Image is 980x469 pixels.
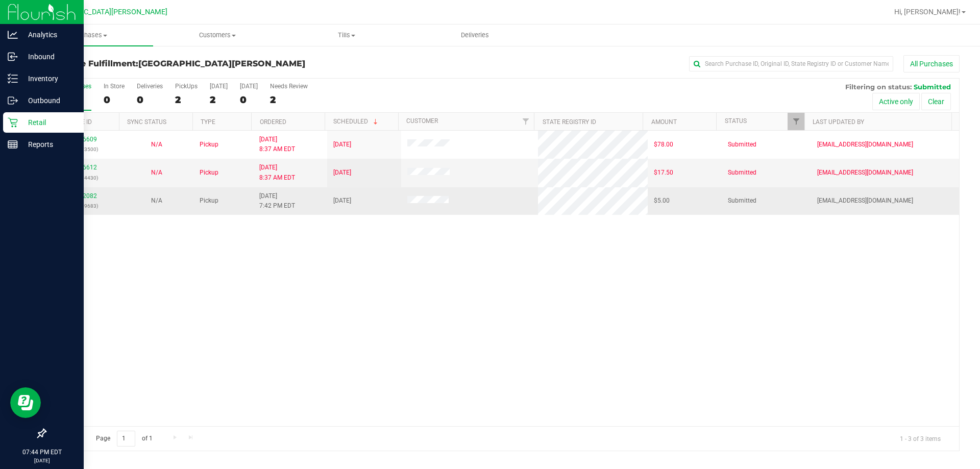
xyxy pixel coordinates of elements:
a: Customer [406,117,438,125]
span: Pickup [200,140,218,150]
button: Active only [872,93,920,110]
span: Pickup [200,168,218,178]
span: [GEOGRAPHIC_DATA][PERSON_NAME] [41,8,167,16]
span: [EMAIL_ADDRESS][DOMAIN_NAME] [817,196,913,206]
p: 07:44 PM EDT [5,448,79,457]
a: Filter [788,113,804,130]
div: 0 [104,94,125,106]
p: Inventory [18,72,79,85]
a: 12006612 [68,164,97,171]
p: Retail [18,116,79,129]
a: Sync Status [127,118,166,126]
span: Deliveries [447,31,503,40]
button: N/A [151,140,162,150]
input: 1 [117,431,135,447]
inline-svg: Retail [8,117,18,128]
inline-svg: Analytics [8,30,18,40]
span: Tills [282,31,410,40]
div: [DATE] [240,83,258,90]
a: State Registry ID [543,118,596,126]
a: Type [201,118,215,126]
div: In Store [104,83,125,90]
a: Customers [153,24,282,46]
span: $5.00 [654,196,670,206]
span: Customers [154,31,281,40]
inline-svg: Outbound [8,95,18,106]
a: Scheduled [333,118,380,125]
span: Not Applicable [151,169,162,176]
p: [DATE] [5,457,79,464]
span: Hi, [PERSON_NAME]! [894,8,961,16]
button: Clear [921,93,951,110]
span: Submitted [728,196,756,206]
a: Status [725,117,747,125]
span: Submitted [914,83,951,91]
button: N/A [151,196,162,206]
span: 1 - 3 of 3 items [892,431,949,446]
span: [DATE] [333,196,351,206]
div: 2 [210,94,228,106]
div: Needs Review [270,83,308,90]
span: [DATE] [333,168,351,178]
div: Deliveries [137,83,163,90]
span: Filtering on status: [845,83,912,91]
span: Submitted [728,140,756,150]
input: Search Purchase ID, Original ID, State Registry ID or Customer Name... [689,56,893,71]
button: All Purchases [903,55,960,72]
inline-svg: Inventory [8,73,18,84]
inline-svg: Reports [8,139,18,150]
a: Filter [517,113,534,130]
div: 2 [175,94,198,106]
div: 2 [270,94,308,106]
a: Amount [651,118,677,126]
a: Deliveries [411,24,540,46]
div: 0 [240,94,258,106]
span: [GEOGRAPHIC_DATA][PERSON_NAME] [138,59,305,68]
span: $17.50 [654,168,673,178]
span: $78.00 [654,140,673,150]
span: [DATE] 8:37 AM EDT [259,163,295,182]
p: Analytics [18,29,79,41]
a: Purchases [24,24,153,46]
div: 0 [137,94,163,106]
a: Tills [282,24,410,46]
p: Reports [18,138,79,151]
div: [DATE] [210,83,228,90]
inline-svg: Inbound [8,52,18,62]
span: Pickup [200,196,218,206]
p: Outbound [18,94,79,107]
span: [EMAIL_ADDRESS][DOMAIN_NAME] [817,140,913,150]
a: 12006609 [68,136,97,143]
span: Not Applicable [151,141,162,148]
button: N/A [151,168,162,178]
a: Last Updated By [813,118,864,126]
span: Page of 1 [87,431,161,447]
span: Not Applicable [151,197,162,204]
iframe: Resource center [10,387,41,418]
span: [DATE] 8:37 AM EDT [259,135,295,154]
a: Ordered [260,118,286,126]
span: Purchases [24,31,153,40]
span: [DATE] [333,140,351,150]
span: Submitted [728,168,756,178]
a: 12012082 [68,192,97,200]
span: [EMAIL_ADDRESS][DOMAIN_NAME] [817,168,913,178]
p: Inbound [18,51,79,63]
h3: Purchase Fulfillment: [45,59,350,68]
span: [DATE] 7:42 PM EDT [259,191,295,211]
div: PickUps [175,83,198,90]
